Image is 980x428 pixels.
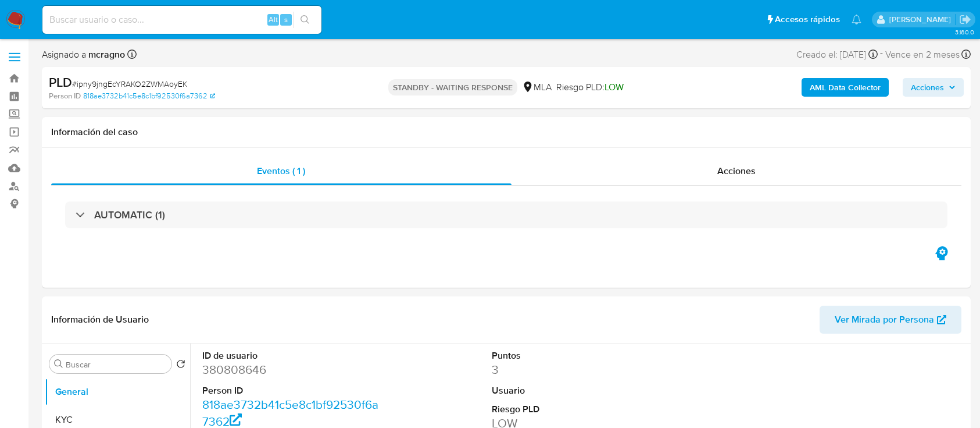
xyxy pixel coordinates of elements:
[293,12,317,28] button: search-icon
[605,80,624,94] span: LOW
[94,208,165,221] h3: AUTOMATIC (1)
[72,78,187,90] span: # ipny9jngEcYRAKO2ZWMAoyEK
[49,91,81,101] b: Person ID
[492,362,673,378] dd: 3
[257,164,305,178] span: Eventos ( 1 )
[42,12,321,27] input: Buscar usuario o caso...
[835,306,934,334] span: Ver Mirada por Persona
[51,314,149,326] h1: Información de Usuario
[911,78,944,97] span: Acciones
[284,14,288,25] span: s
[51,126,961,138] h1: Información del caso
[889,14,955,25] p: marielabelen.cragno@mercadolibre.com
[903,78,964,97] button: Acciones
[202,349,384,362] dt: ID de usuario
[492,384,673,397] dt: Usuario
[388,79,517,95] p: STANDBY - WAITING RESPONSE
[522,81,552,94] div: MLA
[54,359,63,369] button: Buscar
[959,13,971,26] a: Salir
[492,403,673,416] dt: Riesgo PLD
[775,13,840,26] span: Accesos rápidos
[796,47,878,62] div: Creado el: [DATE]
[880,47,883,62] span: -
[885,48,960,61] span: Vence en 2 meses
[65,201,947,228] div: AUTOMATIC (1)
[83,91,215,101] a: 818ae3732b41c5e8c1bf92530f6a7362
[86,48,125,61] b: mcragno
[202,362,384,378] dd: 380808646
[176,359,185,372] button: Volver al orden por defecto
[810,78,881,97] b: AML Data Collector
[852,15,861,24] a: Notificaciones
[202,384,384,397] dt: Person ID
[492,349,673,362] dt: Puntos
[42,48,125,61] span: Asignado a
[802,78,889,97] button: AML Data Collector
[66,359,167,370] input: Buscar
[45,378,190,406] button: General
[269,14,278,25] span: Alt
[49,73,72,91] b: PLD
[717,164,756,178] span: Acciones
[820,306,961,334] button: Ver Mirada por Persona
[556,81,624,94] span: Riesgo PLD:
